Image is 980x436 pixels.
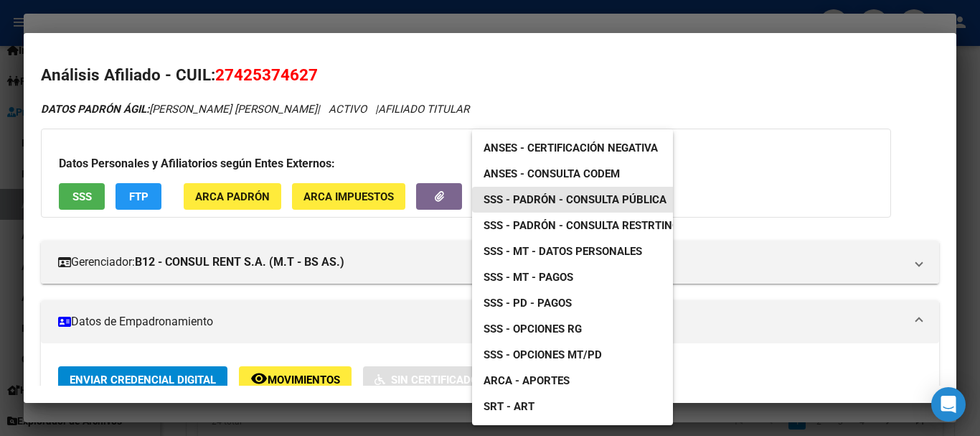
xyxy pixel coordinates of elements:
[391,374,557,386] span: Sin Certificado Discapacidad
[268,374,340,386] span: Movimientos
[70,374,216,386] span: Enviar Credencial Digital
[59,155,873,172] h3: Datos Personales y Afiliatorios según Entes Externos:
[239,366,352,393] button: Movimientos
[129,190,149,203] span: FTP
[41,300,939,343] mat-expansion-panel-header: Datos de Empadronamiento
[58,313,905,330] mat-panel-title: Datos de Empadronamiento
[135,254,344,271] strong: B12 - CONSUL RENT S.A. (M.T - BS AS.)
[41,103,317,116] span: [PERSON_NAME] [PERSON_NAME]
[58,254,905,271] mat-panel-title: Gerenciador:
[72,190,92,203] span: SSS
[41,103,469,116] i: | ACTIVO |
[59,183,105,210] button: SSS
[473,183,575,210] button: Organismos Ext.
[292,183,405,210] button: ARCA Impuestos
[184,183,281,210] button: ARCA Padrón
[378,103,469,116] span: AFILIADO TITULAR
[484,191,564,204] strong: Organismos Ext.
[116,183,161,210] button: FTP
[250,370,268,387] mat-icon: remove_red_eye
[195,190,270,203] span: ARCA Padrón
[58,366,227,393] button: Enviar Credencial Digital
[41,63,939,88] h2: Análisis Afiliado - CUIL:
[41,241,939,284] mat-expansion-panel-header: Gerenciador:B12 - CONSUL RENT S.A. (M.T - BS AS.)
[363,366,568,393] button: Sin Certificado Discapacidad
[41,103,149,116] strong: DATOS PADRÓN ÁGIL:
[215,65,318,84] span: 27425374627
[931,387,966,422] div: Open Intercom Messenger
[303,190,394,203] span: ARCA Impuestos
